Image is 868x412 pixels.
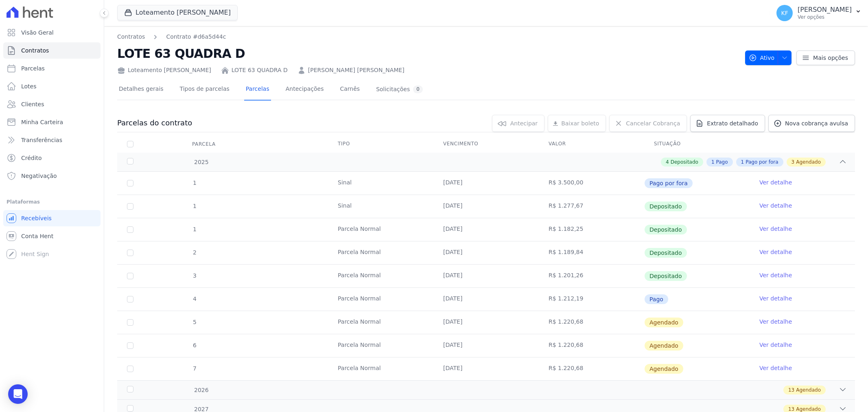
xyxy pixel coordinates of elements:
[308,66,404,75] a: [PERSON_NAME] [PERSON_NAME]
[192,249,197,256] span: 2
[707,119,758,127] span: Extrato detalhado
[3,24,101,41] a: Visão Geral
[328,311,433,334] td: Parcela Normal
[759,248,792,256] a: Ver detalhe
[21,118,63,126] span: Minha Carteira
[539,195,644,218] td: R$ 1.277,67
[328,357,433,380] td: Parcela Normal
[433,241,539,264] td: [DATE]
[328,265,433,287] td: Parcela Normal
[645,178,693,188] span: Pago por fora
[21,136,62,144] span: Transferências
[433,136,539,153] th: Vencimento
[7,197,97,207] div: Plataformas
[539,241,644,264] td: R$ 1.189,84
[796,50,855,65] a: Mais opções
[117,66,211,75] div: Loteamento [PERSON_NAME]
[759,294,792,302] a: Ver detalhe
[328,218,433,241] td: Parcela Normal
[539,357,644,380] td: R$ 1.220,68
[798,6,852,14] p: [PERSON_NAME]
[768,115,855,132] a: Nova cobrança avulsa
[21,214,52,222] span: Recebíveis
[117,33,739,41] nav: Breadcrumb
[117,33,145,41] a: Contratos
[749,50,775,65] span: Ativo
[716,158,728,166] span: Pago
[376,85,423,93] div: Solicitações
[127,366,133,372] input: default
[192,226,197,232] span: 1
[192,180,197,186] span: 1
[645,271,687,281] span: Depositado
[3,42,101,59] a: Contratos
[645,318,683,327] span: Agendado
[192,272,197,279] span: 3
[117,79,165,101] a: Detalhes gerais
[127,319,133,326] input: default
[21,232,53,240] span: Conta Hent
[192,319,197,325] span: 5
[759,341,792,349] a: Ver detalhe
[759,202,792,210] a: Ver detalhe
[433,172,539,195] td: [DATE]
[433,334,539,357] td: [DATE]
[232,66,288,75] a: LOTE 63 QUADRA D
[785,119,848,127] span: Nova cobrança avulsa
[8,384,28,404] div: Open Intercom Messenger
[328,334,433,357] td: Parcela Normal
[788,386,794,394] span: 13
[192,365,197,372] span: 7
[374,79,424,101] a: Solicitações0
[798,14,852,20] p: Ver opções
[539,136,644,153] th: Valor
[21,28,54,37] span: Visão Geral
[166,33,226,41] a: Contrato #d6a5d44c
[711,158,715,166] span: 1
[645,225,687,234] span: Depositado
[539,288,644,311] td: R$ 1.212,19
[328,136,433,153] th: Tipo
[328,172,433,195] td: Sinal
[433,357,539,380] td: [DATE]
[796,386,821,394] span: Agendado
[21,154,42,162] span: Crédito
[645,341,683,351] span: Agendado
[182,136,225,152] div: Parcela
[433,311,539,334] td: [DATE]
[192,296,197,302] span: 4
[539,311,644,334] td: R$ 1.220,68
[21,172,57,180] span: Negativação
[3,150,101,166] a: Crédito
[759,271,792,279] a: Ver detalhe
[21,46,49,55] span: Contratos
[539,265,644,287] td: R$ 1.201,26
[741,158,744,166] span: 1
[194,386,209,394] span: 2026
[178,79,231,101] a: Tipos de parcelas
[127,226,133,233] input: Só é possível selecionar pagamentos em aberto
[3,114,101,130] a: Minha Carteira
[759,225,792,233] a: Ver detalhe
[3,228,101,244] a: Conta Hent
[3,132,101,148] a: Transferências
[745,50,792,65] button: Ativo
[413,85,423,93] div: 0
[3,210,101,226] a: Recebíveis
[759,318,792,326] a: Ver detalhe
[244,79,271,101] a: Parcelas
[117,33,226,41] nav: Breadcrumb
[813,54,848,62] span: Mais opções
[328,195,433,218] td: Sinal
[645,294,668,304] span: Pago
[117,44,739,63] h2: LOTE 63 QUADRA D
[666,158,669,166] span: 4
[338,79,361,101] a: Carnês
[194,158,209,167] span: 2025
[539,218,644,241] td: R$ 1.182,25
[127,296,133,302] input: Só é possível selecionar pagamentos em aberto
[3,96,101,112] a: Clientes
[127,250,133,256] input: Só é possível selecionar pagamentos em aberto
[796,158,821,166] span: Agendado
[759,364,792,372] a: Ver detalhe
